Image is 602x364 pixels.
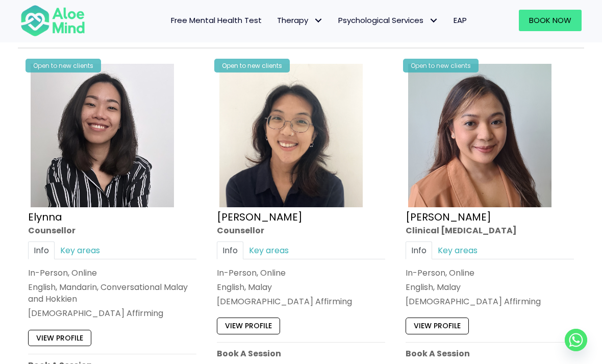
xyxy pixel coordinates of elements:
[277,15,323,26] span: Therapy
[28,307,196,319] div: [DEMOGRAPHIC_DATA] Affirming
[26,59,101,72] div: Open to new clients
[55,241,106,259] a: Key areas
[217,267,385,279] div: In-Person, Online
[406,267,574,279] div: In-Person, Online
[269,10,331,31] a: TherapyTherapy: submenu
[217,224,385,236] div: Counsellor
[28,329,91,346] a: View profile
[28,267,196,279] div: In-Person, Online
[217,296,385,307] div: [DEMOGRAPHIC_DATA] Affirming
[406,318,469,334] a: View profile
[20,4,85,37] img: Aloe mind Logo
[426,13,441,28] span: Psychological Services: submenu
[406,347,574,359] p: Book A Session
[406,281,574,293] p: English, Malay
[217,241,243,259] a: Info
[171,15,262,26] span: Free Mental Health Test
[217,318,280,334] a: View profile
[217,281,385,293] p: English, Malay
[31,64,174,207] img: Elynna Counsellor
[406,296,574,307] div: [DEMOGRAPHIC_DATA] Affirming
[454,15,467,26] span: EAP
[519,10,582,31] a: Book Now
[217,347,385,359] p: Book A Session
[311,13,325,28] span: Therapy: submenu
[28,281,196,305] p: English, Mandarin, Conversational Malay and Hokkien
[529,15,571,26] span: Book Now
[565,329,587,351] a: Whatsapp
[28,241,55,259] a: Info
[406,241,432,259] a: Info
[406,224,574,236] div: Clinical [MEDICAL_DATA]
[408,64,551,207] img: Hanna Clinical Psychologist
[446,10,474,31] a: EAP
[219,64,363,207] img: Emelyne Counsellor
[243,241,294,259] a: Key areas
[28,224,196,236] div: Counsellor
[28,209,62,224] a: Elynna
[214,59,290,72] div: Open to new clients
[403,59,479,72] div: Open to new clients
[338,15,438,26] span: Psychological Services
[217,209,303,224] a: [PERSON_NAME]
[406,209,491,224] a: [PERSON_NAME]
[163,10,269,31] a: Free Mental Health Test
[95,10,474,31] nav: Menu
[432,241,483,259] a: Key areas
[331,10,446,31] a: Psychological ServicesPsychological Services: submenu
